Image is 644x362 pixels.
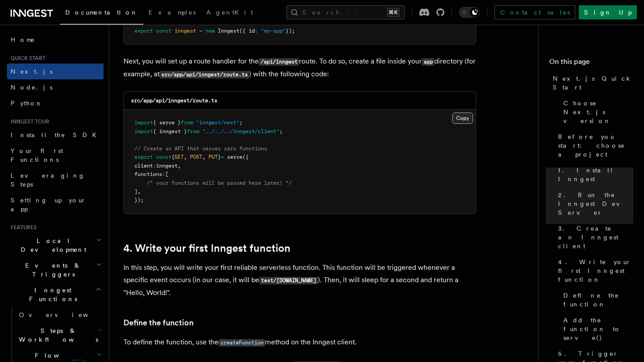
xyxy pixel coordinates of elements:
[60,3,143,25] a: Documentation
[553,74,633,92] span: Next.js Quick Start
[201,3,258,24] a: AgentKit
[15,323,104,347] button: Steps & Workflows
[459,7,480,18] button: Toggle dark mode
[147,180,292,186] span: /* your functions will be passed here later! */
[563,316,633,342] span: Add the function to serve()
[153,128,187,134] span: { inngest }
[11,84,52,91] span: Node.js
[175,154,184,160] span: GET
[555,220,633,254] a: 3. Create an Inngest client
[555,162,633,187] a: 1. Install Inngest
[134,163,153,169] span: client
[143,3,201,24] a: Examples
[555,187,633,220] a: 2. Run the Inngest Dev Server
[15,326,98,344] span: Steps & Workflows
[560,312,633,346] a: Add the function to serve()
[242,154,249,160] span: ({
[555,254,633,287] a: 4. Write your first Inngest function
[219,339,265,347] code: createFunction
[65,9,138,16] span: Documentation
[15,307,104,323] a: Overview
[134,119,153,126] span: import
[558,190,633,217] span: 2. Run the Inngest Dev Server
[19,311,110,318] span: Overview
[286,28,295,34] span: });
[579,5,637,19] a: Sign Up
[7,79,104,95] a: Node.js
[202,128,279,134] span: "../../../inngest/client"
[123,55,476,81] p: Next, you will set up a route handler for the route. To do so, create a file inside your director...
[202,154,205,160] span: ,
[558,224,633,250] span: 3. Create an Inngest client
[11,68,52,75] span: Next.js
[549,71,633,95] a: Next.js Quick Start
[495,5,575,19] a: Contact sales
[196,119,239,126] span: "inngest/next"
[387,8,399,17] kbd: ⌘K
[7,224,37,231] span: Features
[11,100,43,107] span: Python
[218,154,221,160] span: }
[422,58,434,66] code: app
[123,317,194,329] a: Define the function
[7,168,104,192] a: Leveraging Steps
[7,118,49,125] span: Inngest tour
[558,132,633,159] span: Before you start: choose a project
[187,128,199,134] span: from
[205,28,215,34] span: new
[239,119,242,126] span: ;
[219,338,265,346] a: createFunction
[7,236,96,254] span: Local Development
[558,258,633,284] span: 4. Write your first Inngest function
[227,154,242,160] span: serve
[156,163,178,169] span: inngest
[7,32,104,48] a: Home
[153,119,181,126] span: { serve }
[165,171,168,177] span: [
[160,71,249,78] code: src/app/api/inngest/route.ts
[134,188,138,194] span: ]
[123,261,476,299] p: In this step, you will write your first reliable serverless function. This function will be trigg...
[149,9,196,16] span: Examples
[7,258,104,282] button: Events & Triggers
[7,143,104,168] a: Your first Functions
[134,146,267,152] span: // Create an API that serves zero functions
[131,97,217,104] code: src/app/api/inngest/route.ts
[287,5,405,19] button: Search...⌘K
[138,188,141,194] span: ,
[7,233,104,258] button: Local Development
[178,163,181,169] span: ,
[7,282,104,307] button: Inngest Functions
[156,154,171,160] span: const
[560,95,633,129] a: Choose Next.js version
[199,28,202,34] span: =
[123,242,290,254] a: 4. Write your first Inngest function
[218,28,239,34] span: Inngest
[134,128,153,134] span: import
[261,28,286,34] span: "my-app"
[7,63,104,79] a: Next.js
[123,336,476,349] p: To define the function, use the method on the Inngest client.
[7,95,104,111] a: Python
[134,28,153,34] span: export
[452,112,473,124] button: Copy
[184,154,187,160] span: ,
[7,261,96,279] span: Events & Triggers
[190,154,202,160] span: POST
[560,287,633,312] a: Define the function
[279,128,283,134] span: ;
[162,171,165,177] span: :
[11,35,35,44] span: Home
[156,28,171,34] span: const
[555,129,633,162] a: Before you start: choose a project
[239,28,255,34] span: ({ id
[563,99,633,125] span: Choose Next.js version
[259,277,318,284] code: test/[DOMAIN_NAME]
[563,291,633,309] span: Define the function
[181,119,193,126] span: from
[171,154,175,160] span: {
[134,197,144,203] span: });
[259,58,299,66] code: /api/inngest
[134,171,162,177] span: functions
[558,166,633,183] span: 1. Install Inngest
